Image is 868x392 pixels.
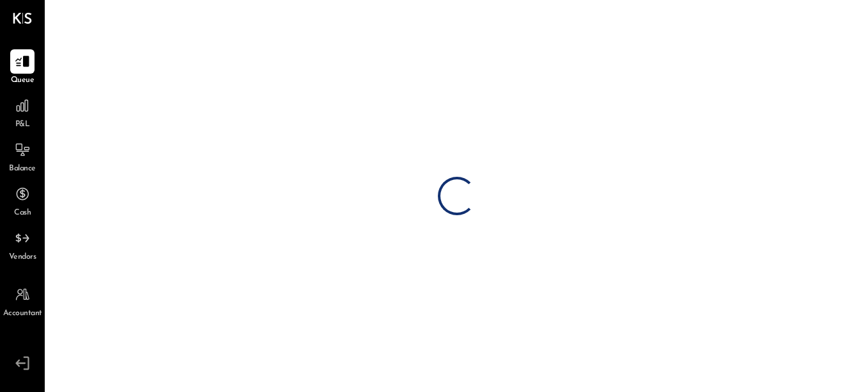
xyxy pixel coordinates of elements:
[11,75,35,86] span: Queue
[1,94,44,131] a: P&L
[15,119,30,131] span: P&L
[3,308,42,320] span: Accountant
[9,163,36,175] span: Balance
[1,49,44,86] a: Queue
[9,252,36,263] span: Vendors
[1,138,44,175] a: Balance
[1,282,44,320] a: Accountant
[1,226,44,263] a: Vendors
[14,208,31,219] span: Cash
[1,182,44,219] a: Cash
